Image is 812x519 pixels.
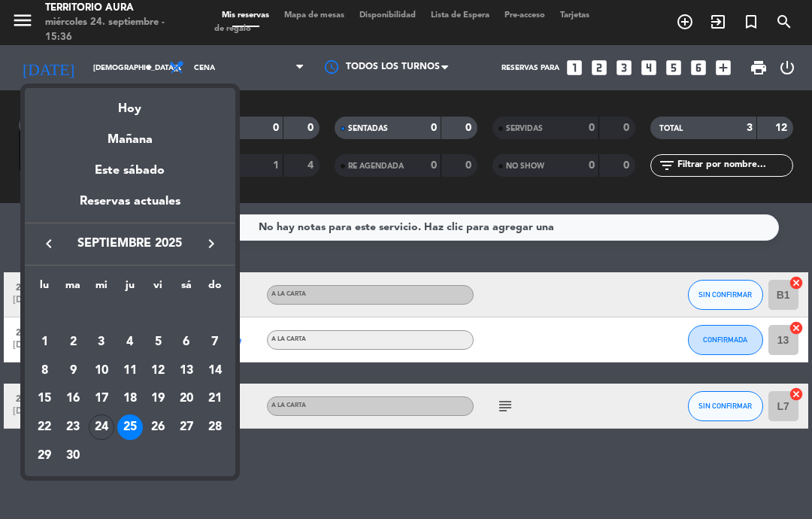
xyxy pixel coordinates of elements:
div: 4 [117,329,143,355]
div: Hoy [25,88,235,119]
th: martes [59,277,87,300]
td: 8 de septiembre de 2025 [31,357,59,385]
div: Mañana [25,119,235,150]
td: 26 de septiembre de 2025 [144,413,172,442]
td: 14 de septiembre de 2025 [201,357,229,385]
td: 18 de septiembre de 2025 [116,384,144,413]
td: 7 de septiembre de 2025 [201,328,229,357]
td: 19 de septiembre de 2025 [144,384,172,413]
td: 28 de septiembre de 2025 [201,413,229,442]
div: Este sábado [25,150,235,192]
div: 18 [117,386,143,411]
div: 5 [145,329,171,355]
td: 2 de septiembre de 2025 [59,328,87,357]
div: 25 [117,414,143,440]
td: 10 de septiembre de 2025 [87,357,116,385]
div: 27 [174,414,199,440]
td: 13 de septiembre de 2025 [172,357,201,385]
div: 13 [174,358,199,384]
span: septiembre 2025 [62,234,198,253]
div: 6 [174,329,199,355]
th: lunes [31,277,59,300]
div: 7 [202,329,228,355]
td: 3 de septiembre de 2025 [87,328,116,357]
td: 21 de septiembre de 2025 [201,384,229,413]
div: 14 [202,358,228,384]
td: 9 de septiembre de 2025 [59,357,87,385]
button: keyboard_arrow_left [35,234,62,253]
div: 22 [32,414,57,440]
div: 21 [202,386,228,411]
div: 11 [117,358,143,384]
td: 29 de septiembre de 2025 [31,442,59,470]
th: domingo [201,277,229,300]
td: 12 de septiembre de 2025 [144,357,172,385]
i: keyboard_arrow_left [40,235,58,253]
div: 23 [60,414,86,440]
td: 15 de septiembre de 2025 [31,384,59,413]
td: 25 de septiembre de 2025 [116,413,144,442]
th: viernes [144,277,172,300]
div: 8 [32,358,57,384]
td: 16 de septiembre de 2025 [59,384,87,413]
td: 17 de septiembre de 2025 [87,384,116,413]
div: 15 [32,386,57,411]
div: 3 [89,329,114,355]
div: 19 [145,386,171,411]
td: 27 de septiembre de 2025 [172,413,201,442]
div: 28 [202,414,228,440]
th: miércoles [87,277,116,300]
th: jueves [116,277,144,300]
td: 4 de septiembre de 2025 [116,328,144,357]
div: 1 [32,329,57,355]
td: 30 de septiembre de 2025 [59,442,87,470]
div: 2 [60,329,86,355]
div: 17 [89,386,114,411]
th: sábado [172,277,201,300]
div: 10 [89,358,114,384]
td: 24 de septiembre de 2025 [87,413,116,442]
div: 26 [145,414,171,440]
button: keyboard_arrow_right [198,234,225,253]
div: 29 [32,443,57,469]
div: 24 [89,414,114,440]
td: 11 de septiembre de 2025 [116,357,144,385]
td: 20 de septiembre de 2025 [172,384,201,413]
div: 30 [60,443,86,469]
td: 22 de septiembre de 2025 [31,413,59,442]
div: 12 [145,358,171,384]
td: 1 de septiembre de 2025 [31,328,59,357]
td: 5 de septiembre de 2025 [144,328,172,357]
div: 16 [60,386,86,411]
td: 6 de septiembre de 2025 [172,328,201,357]
div: 20 [174,386,199,411]
i: keyboard_arrow_right [202,235,220,253]
td: 23 de septiembre de 2025 [59,413,87,442]
td: SEP. [31,299,229,328]
div: 9 [60,358,86,384]
div: Reservas actuales [25,192,235,223]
